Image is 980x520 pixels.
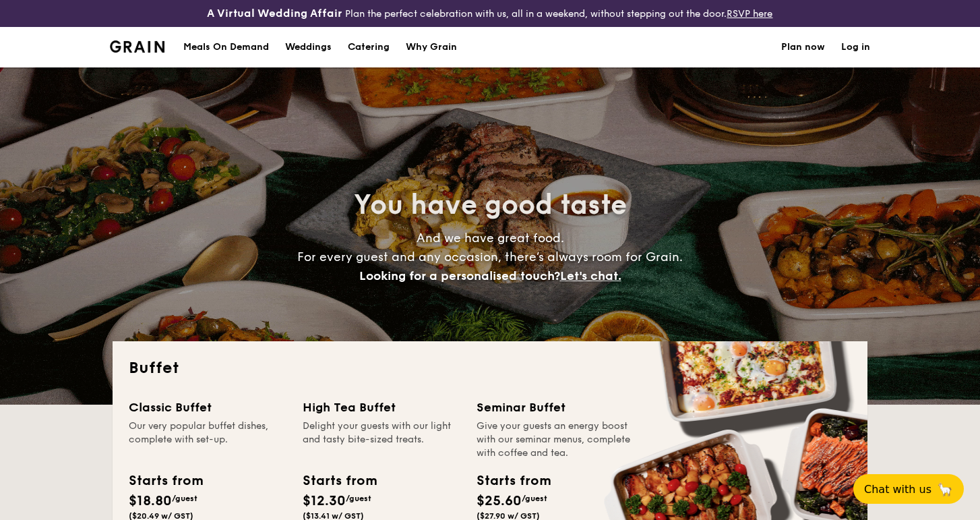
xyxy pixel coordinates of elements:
[560,268,621,283] span: Let's chat.
[522,494,547,503] span: /guest
[110,40,164,53] img: Grain
[841,27,870,67] a: Log in
[781,27,825,67] a: Plan now
[477,398,634,417] div: Seminar Buffet
[727,8,772,20] a: RSVP here
[303,398,460,417] div: High Tea Buffet
[359,268,560,283] span: Looking for a personalised touch?
[303,420,460,460] div: Delight your guests with our light and tasty bite-sized treats.
[477,493,522,509] span: $25.60
[303,493,346,509] span: $12.30
[172,494,197,503] span: /guest
[346,494,371,503] span: /guest
[477,471,550,491] div: Starts from
[406,27,457,67] div: Why Grain
[129,357,851,379] h2: Buffet
[340,27,398,67] a: Catering
[183,27,269,67] div: Meals On Demand
[285,27,332,67] div: Weddings
[864,483,931,496] span: Chat with us
[129,398,286,417] div: Classic Buffet
[398,27,465,67] a: Why Grain
[129,420,286,460] div: Our very popular buffet dishes, complete with set-up.
[354,189,627,221] span: You have good taste
[477,420,634,460] div: Give your guests an energy boost with our seminar menus, complete with coffee and tea.
[207,5,342,22] h4: A Virtual Wedding Affair
[348,27,390,67] h1: Catering
[110,40,164,53] a: Logotype
[277,27,340,67] a: Weddings
[129,471,202,491] div: Starts from
[129,493,172,509] span: $18.80
[853,474,964,504] button: Chat with us🦙
[303,471,376,491] div: Starts from
[297,231,683,283] span: And we have great food. For every guest and any occasion, there’s always room for Grain.
[163,5,816,22] div: Plan the perfect celebration with us, all in a weekend, without stepping out the door.
[937,482,953,497] span: 🦙
[175,27,277,67] a: Meals On Demand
